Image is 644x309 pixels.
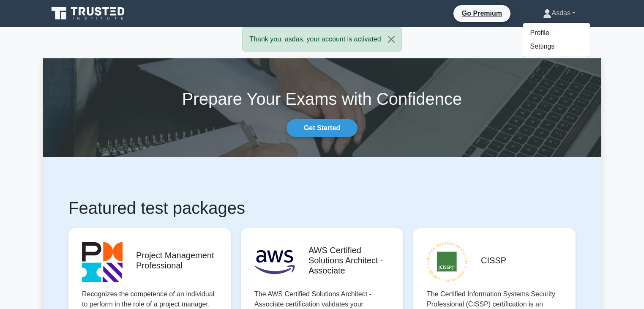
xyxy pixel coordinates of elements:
[381,27,401,51] button: Close
[523,22,590,57] ul: Asdas
[242,27,401,52] div: Thank you, asdas, your account is activated
[523,26,590,40] a: Profile
[457,8,507,19] a: Go Premium
[523,40,590,53] a: Settings
[287,119,357,137] a: Get Started
[68,198,576,218] h1: Featured test packages
[43,89,601,109] h1: Prepare Your Exams with Confidence
[523,5,596,22] a: Asdas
